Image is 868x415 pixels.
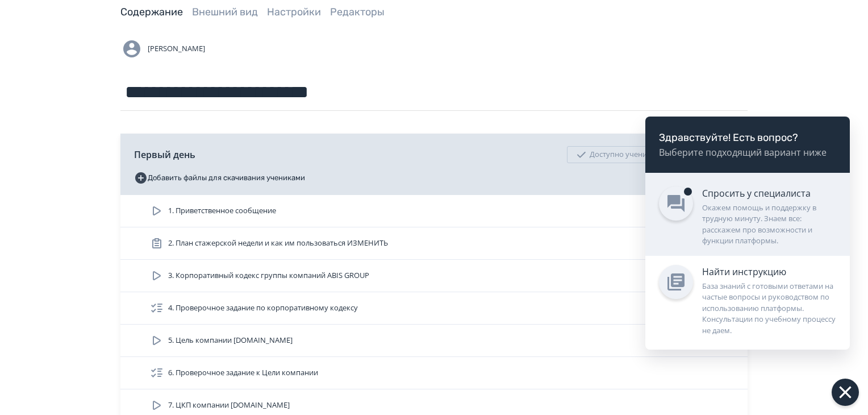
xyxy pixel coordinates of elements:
[120,325,748,357] div: 5. Цель компании [DOMAIN_NAME]
[702,202,836,247] div: Окажем помощь и поддержку в трудную минуту. Знаем все: расскажем про возможности и функции платфо...
[120,195,748,227] div: 1. Приветственное сообщение
[702,281,836,337] div: База знаний с готовыми ответами на частые вопросы и руководством по использованию платформы. Конс...
[267,6,321,18] a: Настройки
[134,148,195,161] span: Первый день
[168,400,290,411] span: 7. ЦКП компании SVET.KZ
[120,227,748,260] div: 2. План стажерской недели и как им пользоваться ИЗМЕНИТЬ
[168,335,293,346] span: 5. Цель компании SVET.KZ
[192,6,258,18] a: Внешний вид
[567,146,670,163] div: Доступно ученикам
[168,238,388,249] span: 2. План стажерской недели и как им пользоваться ИЗМЕНИТЬ
[659,146,836,159] div: Выберите подходящий вариант ниже
[134,169,305,187] button: Добавить файлы для скачивания учениками
[330,6,385,18] a: Редакторы
[120,292,748,325] div: 4. Проверочное задание по корпоративному кодексу
[168,270,369,281] span: 3. Корпоративный кодекс группы компаний ABIS GROUP
[120,357,748,389] div: 6. Проверочное задание к Цели компании
[120,6,183,18] a: Содержание
[148,43,205,55] span: [PERSON_NAME]
[645,256,850,350] a: Найти инструкциюБаза знаний с готовыми ответами на частые вопросы и руководством по использованию...
[168,302,358,314] span: 4. Проверочное задание по корпоративному кодексу
[659,130,836,146] div: Здравствуйте! Есть вопрос?
[702,186,836,200] div: Спросить у специалиста
[120,260,748,292] div: 3. Корпоративный кодекс группы компаний ABIS GROUP
[168,367,318,379] span: 6. Проверочное задание к Цели компании
[702,265,836,279] div: Найти инструкцию
[168,205,276,217] span: 1. Приветственное сообщение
